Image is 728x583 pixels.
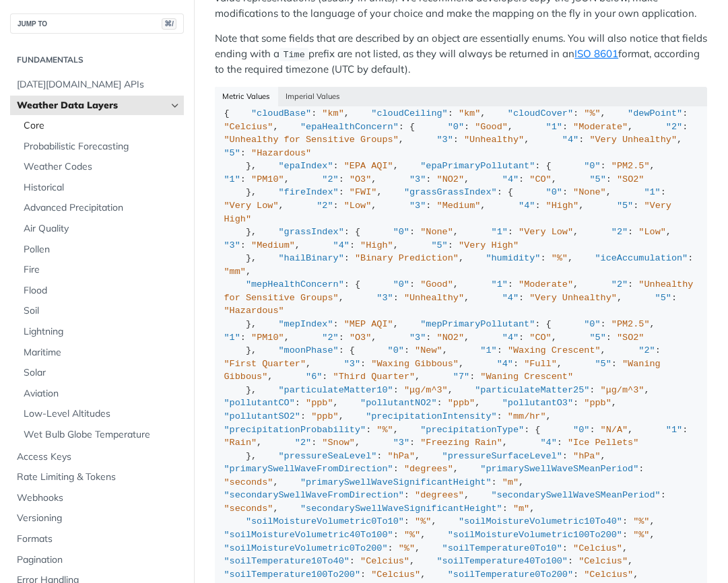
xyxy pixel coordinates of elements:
[224,543,388,553] span: "soilMoistureVolumetric0To200"
[162,18,176,30] span: ⌘/
[170,100,180,111] button: Hide subpages for Weather Data Layers
[502,398,573,408] span: "pollutantO3"
[529,174,551,184] span: "CO"
[420,161,535,171] span: "epaPrimaryPollutant"
[279,385,393,395] span: "particulateMatter10"
[322,108,343,118] span: "km"
[529,293,617,303] span: "Very Unhealthy"
[546,201,579,211] span: "High"
[17,384,184,404] a: Aviation
[17,404,184,424] a: Low-Level Altitudes
[480,372,573,382] span: "Waning Crescent"
[574,47,618,60] a: ISO 8601
[393,279,409,289] span: "0"
[350,187,377,197] span: "FWI"
[224,201,677,224] span: "Very High"
[224,240,240,250] span: "3"
[611,227,628,237] span: "2"
[529,333,551,343] span: "CO"
[388,451,416,461] span: "hPa"
[10,75,184,95] a: [DATE][DOMAIN_NAME] APIs
[568,438,638,448] span: "Ice Pellets"
[366,411,496,421] span: "precipitationIntensity"
[595,359,611,369] span: "5"
[24,325,180,339] span: Lightning
[573,451,601,461] span: "hPa"
[360,556,409,566] span: "Celcius"
[420,425,524,435] span: "precipitationType"
[388,345,404,355] span: "0"
[224,279,699,303] span: "Unhealthy for Sensitive Groups"
[322,333,338,343] span: "2"
[224,174,240,184] span: "1"
[459,516,622,526] span: "soilMoistureVolumetric10To40"
[344,319,393,329] span: "MEP AQI"
[224,398,295,408] span: "pollutantCO"
[409,201,426,211] span: "3"
[300,122,399,132] span: "epaHealthConcern"
[17,198,184,218] a: Advanced Precipitation
[393,227,409,237] span: "0"
[502,477,519,487] span: "m"
[224,267,246,277] span: "mm"
[552,253,568,263] span: "%"
[420,279,453,289] span: "Good"
[437,174,465,184] span: "NO2"
[611,279,628,289] span: "2"
[360,240,393,250] span: "High"
[617,333,644,343] span: "SO2"
[224,504,273,514] span: "seconds"
[24,140,180,153] span: Probabilistic Forecasting
[224,122,273,132] span: "Celcius"
[344,201,372,211] span: "Low"
[224,333,240,343] span: "1"
[573,543,622,553] span: "Celcius"
[17,343,184,363] a: Maritime
[584,161,600,171] span: "0"
[404,293,464,303] span: "Unhealthy"
[513,504,529,514] span: "m"
[524,359,557,369] span: "Full"
[492,279,508,289] span: "1"
[17,116,184,136] a: Core
[355,253,459,263] span: "Binary Prediction"
[573,187,606,197] span: "None"
[24,119,180,133] span: Core
[633,516,649,526] span: "%"
[360,398,436,408] span: "pollutantNO2"
[24,201,180,215] span: Advanced Precipitation
[492,490,661,500] span: "secondarySwellWaveSMeanPeriod"
[350,174,371,184] span: "O3"
[508,108,573,118] span: "cloudCover"
[251,240,295,250] span: "Medium"
[17,553,180,567] span: Pagination
[24,243,180,256] span: Pollen
[436,135,453,145] span: "3"
[344,359,360,369] span: "3"
[584,570,633,580] span: "Celcius"
[317,201,333,211] span: "2"
[376,293,393,303] span: "3"
[224,556,350,566] span: "soilTemperature10To40"
[279,319,333,329] span: "mepIndex"
[448,122,464,132] span: "0"
[415,516,431,526] span: "%"
[584,108,600,118] span: "%"
[24,263,180,277] span: Fire
[666,425,682,435] span: "1"
[459,108,480,118] span: "km"
[589,135,677,145] span: "Very Unhealthy"
[475,385,589,395] span: "particulateMatter25"
[224,306,284,316] span: "Hazardous"
[10,13,184,34] button: JUMP TO⌘/
[638,227,666,237] span: "Low"
[17,240,184,260] a: Pollen
[306,398,333,408] span: "ppb"
[295,438,311,448] span: "2"
[404,464,453,474] span: "degrees"
[10,488,184,508] a: Webhooks
[409,333,426,343] span: "3"
[573,122,628,132] span: "Moderate"
[17,157,184,177] a: Weather Codes
[437,556,568,566] span: "soilTemperature40To100"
